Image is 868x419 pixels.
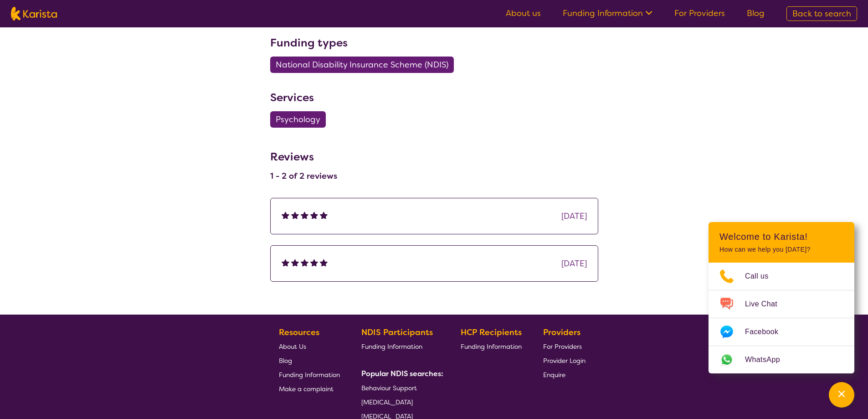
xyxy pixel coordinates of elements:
[361,384,417,392] span: Behaviour Support
[310,211,318,219] img: fullstar
[829,382,854,408] button: Channel Menu
[561,257,587,270] div: [DATE]
[461,327,522,338] b: HCP Recipients
[709,346,854,373] a: Web link opens in a new tab.
[674,8,725,19] a: For Providers
[563,8,652,19] a: Funding Information
[279,342,306,351] span: About Us
[279,357,292,365] span: Blog
[543,327,580,338] b: Providers
[361,369,443,378] b: Popular NDIS searches:
[291,259,299,266] img: fullstar
[276,57,448,73] span: National Disability Insurance Scheme (NDIS)
[543,342,582,351] span: For Providers
[745,269,780,283] span: Call us
[543,339,586,353] a: For Providers
[320,211,328,219] img: fullstar
[301,211,308,219] img: fullstar
[543,367,586,382] a: Enquire
[709,263,854,373] ul: Choose channel
[361,327,433,338] b: NDIS Participants
[543,371,565,379] span: Enquire
[792,8,851,19] span: Back to search
[747,8,765,19] a: Blog
[745,297,788,311] span: Live Chat
[279,353,340,367] a: Blog
[270,35,598,51] h3: Funding types
[270,59,459,70] a: National Disability Insurance Scheme (NDIS)
[279,339,340,353] a: About Us
[719,231,843,242] h2: Welcome to Karista!
[786,6,857,21] a: Back to search
[543,357,586,365] span: Provider Login
[301,259,308,266] img: fullstar
[361,395,440,409] a: [MEDICAL_DATA]
[279,367,340,382] a: Funding Information
[543,353,586,367] a: Provider Login
[361,342,422,351] span: Funding Information
[11,7,57,21] img: Karista logo
[506,8,541,19] a: About us
[461,339,522,353] a: Funding Information
[279,382,340,396] a: Make a complaint
[745,325,789,339] span: Facebook
[561,209,587,223] div: [DATE]
[270,114,331,125] a: Psychology
[361,381,440,395] a: Behaviour Support
[709,222,854,373] div: Channel Menu
[461,342,522,351] span: Funding Information
[291,211,299,219] img: fullstar
[279,371,340,379] span: Funding Information
[745,353,791,367] span: WhatsApp
[276,111,320,128] span: Psychology
[270,89,598,106] h3: Services
[320,259,328,266] img: fullstar
[361,339,440,353] a: Funding Information
[279,327,319,338] b: Resources
[282,259,289,266] img: fullstar
[279,385,334,393] span: Make a complaint
[282,211,289,219] img: fullstar
[310,259,318,266] img: fullstar
[719,246,843,253] p: How can we help you [DATE]?
[270,171,337,181] h4: 1 - 2 of 2 reviews
[270,144,337,165] h3: Reviews
[361,398,413,406] span: [MEDICAL_DATA]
